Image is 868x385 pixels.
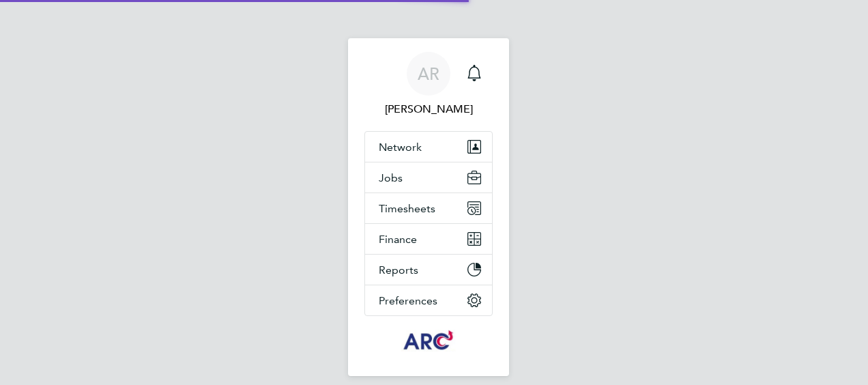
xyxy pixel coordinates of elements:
[365,224,492,254] button: Finance
[379,263,418,276] span: Reports
[364,52,493,117] a: AR[PERSON_NAME]
[401,330,457,352] img: arcgroup-logo-retina.png
[348,38,509,376] nav: Main navigation
[365,285,492,315] button: Preferences
[364,330,493,352] a: Go to home page
[379,233,417,246] span: Finance
[379,141,422,154] span: Network
[365,162,492,192] button: Jobs
[379,202,435,215] span: Timesheets
[364,101,493,117] span: Abbie Ross
[365,193,492,223] button: Timesheets
[365,255,492,285] button: Reports
[379,171,403,184] span: Jobs
[379,294,437,307] span: Preferences
[365,132,492,162] button: Network
[418,65,439,83] span: AR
